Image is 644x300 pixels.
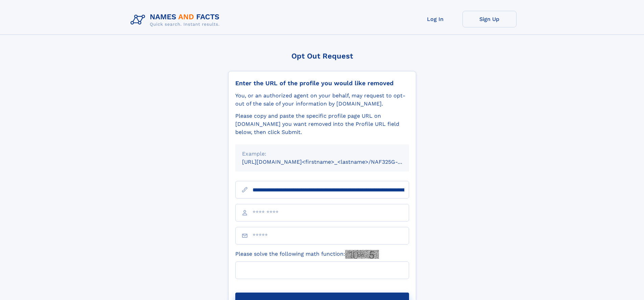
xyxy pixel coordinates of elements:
[235,92,409,108] div: You, or an authorized agent on your behalf, may request to opt-out of the sale of your informatio...
[242,159,422,165] small: [URL][DOMAIN_NAME]<firstname>_<lastname>/NAF325G-xxxxxxxx
[235,112,409,136] div: Please copy and paste the specific profile page URL on [DOMAIN_NAME] you want removed into the Pr...
[128,11,225,29] img: Logo Names and Facts
[235,250,379,259] label: Please solve the following math function:
[228,52,416,60] div: Opt Out Request
[242,150,402,158] div: Example:
[462,11,517,27] a: Sign Up
[408,11,462,27] a: Log In
[235,79,409,87] div: Enter the URL of the profile you would like removed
